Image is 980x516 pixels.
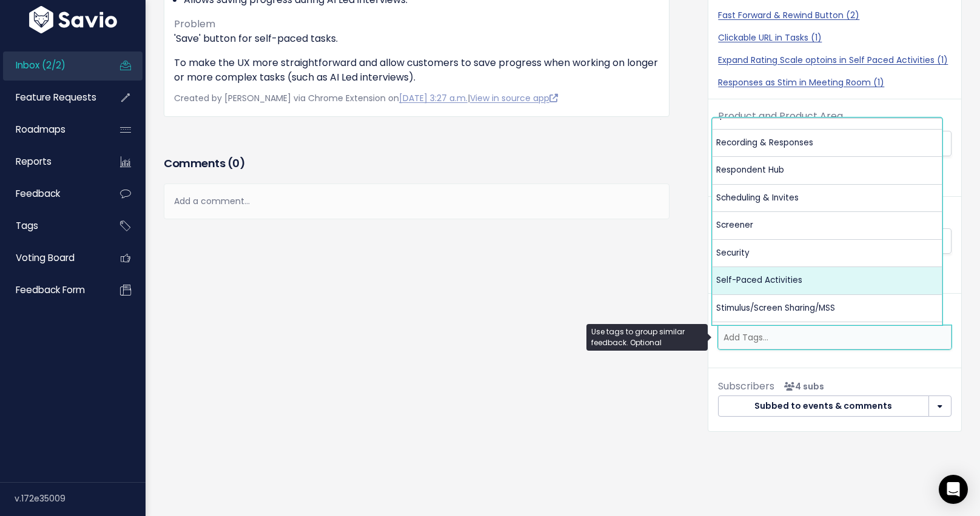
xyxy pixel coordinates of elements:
[174,92,558,104] span: Created by [PERSON_NAME] via Chrome Extension on |
[16,283,85,296] span: Feedback form
[718,379,774,393] span: Subscribers
[26,6,120,33] img: logo-white.9d6f32f41409.svg
[586,324,708,351] div: Use tags to group similar feedback. Optional
[3,51,101,79] a: Inbox (2/2)
[16,219,38,232] span: Tags
[3,116,101,144] a: Roadmaps
[232,156,240,171] span: 0
[3,244,101,272] a: Voting Board
[174,56,659,85] p: To make the UX more straightforward and allow customers to save progress when working on longer o...
[470,92,558,104] a: View in source app
[399,92,468,104] a: [DATE] 3:27 a.m.
[779,380,824,392] span: <p><strong>Subscribers</strong><br><br> - Kelly Kendziorski<br> - Veronica Bianchini<br> - Alexan...
[716,274,802,286] span: Self-Paced Activities
[716,164,784,176] span: Respondent Hub
[718,54,951,67] a: Expand Rating Scale optoins in Self Paced Activities (1)
[718,109,843,124] label: Product and Product Area
[718,76,951,89] a: Responses as Stim in Meeting Room (1)
[16,123,65,136] span: Roadmaps
[3,212,101,240] a: Tags
[164,155,670,172] h3: Comments ( )
[718,395,928,417] button: Subbed to events & comments
[174,31,659,46] p: 'Save' button for self-paced tasks.
[719,331,948,344] input: Add Tags...
[716,219,753,231] span: Screener
[164,184,670,219] div: Add a comment...
[3,276,101,304] a: Feedback form
[718,31,951,44] a: Clickable URL in Tasks (1)
[716,247,750,259] span: Security
[16,59,65,71] span: Inbox (2/2)
[718,9,951,22] a: Fast Forward & Rewind Button (2)
[16,91,96,104] span: Feature Requests
[16,251,75,264] span: Voting Board
[16,187,60,200] span: Feedback
[716,192,799,203] span: Scheduling & Invites
[15,483,146,514] div: v.172e35009
[174,17,215,31] span: Problem
[3,180,101,208] a: Feedback
[939,475,968,504] div: Open Intercom Messenger
[3,148,101,176] a: Reports
[3,84,101,111] a: Feature Requests
[16,155,52,168] span: Reports
[716,302,835,314] span: Stimulus/Screen Sharing/MSS
[716,137,813,148] span: Recording & Responses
